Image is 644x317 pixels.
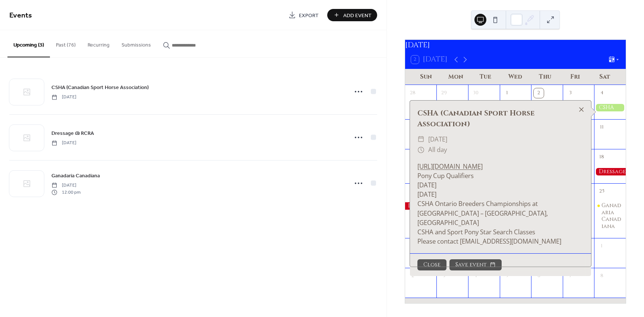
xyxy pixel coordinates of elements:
span: CSHA (Canadian Sport Horse Association) [51,84,149,92]
div: 1 [597,241,607,251]
div: Ganadaria Canadiana [602,202,623,230]
div: 19 [408,187,417,196]
span: Events [9,8,32,23]
span: Add Event [343,12,372,19]
span: [DATE] [51,140,76,146]
div: 3 [565,88,575,98]
span: Ganadaria Canadiana [51,172,100,180]
button: Add Event [327,9,377,21]
div: 18 [597,152,607,162]
div: Fri [560,69,590,85]
div: Mon [441,69,471,85]
div: CSHA (Canadian Sport Horse Association) [594,104,626,111]
div: 30 [471,88,480,98]
a: Ganadaria Canadiana [51,171,100,180]
div: 5 [408,123,417,132]
div: ​ [417,145,424,155]
div: [DATE] [405,40,626,51]
div: Ganadaria Canadiana [594,202,626,230]
div: Thu [530,69,560,85]
a: Export [283,9,324,21]
button: Submissions [116,30,157,57]
div: 25 [597,187,607,196]
div: 1 [502,88,512,98]
div: Tue [471,69,501,85]
div: 4 [597,88,607,98]
a: [URL][DOMAIN_NAME] [417,162,483,171]
span: [DATE] [51,94,76,101]
a: CSHA (Canadian Sport Horse Association) [51,83,149,92]
div: 8 [597,271,607,281]
button: Upcoming (3) [7,30,50,57]
a: Dressage @ RCRA [51,129,94,137]
span: [DATE] [428,134,447,145]
div: Dressage @ RCRA [405,202,437,210]
div: 26 [408,241,417,251]
span: All day [428,145,447,155]
div: 2 [534,88,543,98]
button: Close [417,259,446,270]
div: 12 [408,152,417,162]
div: 28 [408,88,417,98]
div: Sat [590,69,620,85]
div: Sun [411,69,441,85]
span: Export [299,12,319,19]
button: Save event [449,259,502,270]
div: 29 [439,88,449,98]
button: Recurring [82,30,116,57]
div: Dressage @ RCRA [594,168,626,175]
span: Dressage @ RCRA [51,130,94,137]
div: 11 [597,123,607,132]
div: CSHA (Canadian Sport Horse Association) [410,108,591,130]
div: Pony Cup Qualifiers [DATE] [DATE] CSHA Ontario Breeders Championships at [GEOGRAPHIC_DATA] – [GEO... [410,162,591,246]
button: Past (76) [50,30,82,57]
span: 12:00 pm [51,189,80,196]
div: Wed [501,69,530,85]
div: ​ [417,134,424,145]
div: 2 [408,271,417,281]
span: [DATE] [51,182,80,189]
